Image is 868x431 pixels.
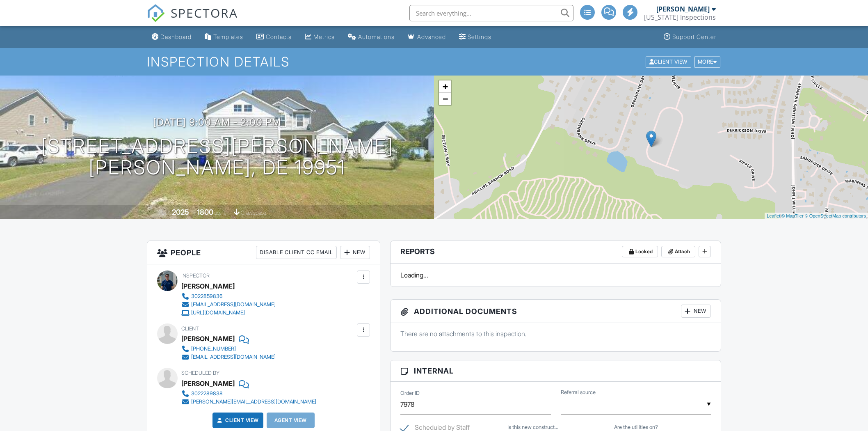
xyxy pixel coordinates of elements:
[181,370,219,376] span: Scheduled By
[266,33,292,40] div: Contacts
[681,305,711,318] div: New
[181,398,316,406] a: [PERSON_NAME][EMAIL_ADDRESS][DOMAIN_NAME]
[781,213,804,218] a: © MapTiler
[561,389,596,396] label: Referral source
[694,56,721,67] div: More
[191,309,245,316] div: [URL][DOMAIN_NAME]
[391,360,721,382] h3: Internal
[162,210,171,216] span: Built
[507,424,558,431] label: Is this new construction?
[215,210,226,216] span: sq. ft.
[181,345,276,353] a: [PHONE_NUMBER]
[439,80,451,93] a: Zoom in
[153,117,281,128] h3: [DATE] 9:00 am - 2:00 pm
[404,30,449,45] a: Advanced
[191,390,223,397] div: 3022289838
[417,33,446,40] div: Advanced
[181,377,235,390] div: [PERSON_NAME]
[672,33,716,40] div: Support Center
[215,416,259,424] a: Client View
[456,30,495,45] a: Settings
[181,309,276,317] a: [URL][DOMAIN_NAME]
[213,33,243,40] div: Templates
[191,354,276,360] div: [EMAIL_ADDRESS][DOMAIN_NAME]
[391,300,721,323] h3: Additional Documents
[345,30,398,45] a: Automations (Advanced)
[191,301,276,308] div: [EMAIL_ADDRESS][DOMAIN_NAME]
[147,11,238,28] a: SPECTORA
[191,399,316,405] div: [PERSON_NAME][EMAIL_ADDRESS][DOMAIN_NAME]
[644,13,716,21] div: Delaware Inspections
[646,56,691,67] div: Client View
[197,208,213,216] div: 1800
[256,246,337,259] div: Disable Client CC Email
[147,55,721,69] h1: Inspection Details
[181,273,210,279] span: Inspector
[253,30,295,45] a: Contacts
[181,332,235,345] div: [PERSON_NAME]
[302,30,338,45] a: Metrics
[614,424,658,431] label: Are the utilities on?
[181,353,276,361] a: [EMAIL_ADDRESS][DOMAIN_NAME]
[181,292,276,300] a: 3022859836
[645,58,693,64] a: Client View
[805,213,866,218] a: © OpenStreetMap contributors
[201,30,247,45] a: Templates
[767,213,780,218] a: Leaflet
[41,135,393,179] h1: [STREET_ADDRESS][PERSON_NAME] [PERSON_NAME], DE 19951
[765,213,868,220] div: |
[181,300,276,309] a: [EMAIL_ADDRESS][DOMAIN_NAME]
[148,30,195,45] a: Dashboard
[181,390,316,398] a: 3022289838
[358,33,395,40] div: Automations
[660,30,720,45] a: Support Center
[656,5,710,13] div: [PERSON_NAME]
[400,390,420,397] label: Order ID
[147,4,165,22] img: The Best Home Inspection Software - Spectora
[468,33,491,40] div: Settings
[160,33,192,40] div: Dashboard
[191,346,236,352] div: [PHONE_NUMBER]
[181,280,235,292] div: [PERSON_NAME]
[172,208,189,216] div: 2025
[191,293,223,300] div: 3022859836
[439,93,451,105] a: Zoom out
[313,33,335,40] div: Metrics
[400,329,711,338] p: There are no attachments to this inspection.
[340,246,370,259] div: New
[409,5,573,21] input: Search everything...
[147,241,380,264] h3: People
[241,210,266,216] span: crawlspace
[181,326,199,332] span: Client
[171,4,238,21] span: SPECTORA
